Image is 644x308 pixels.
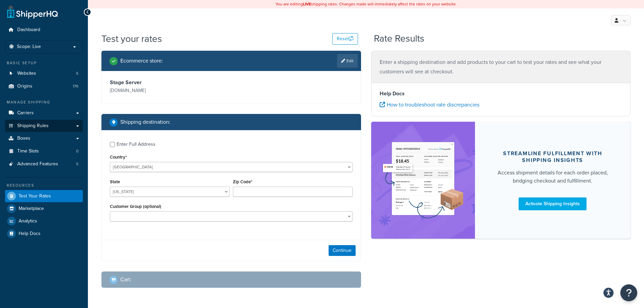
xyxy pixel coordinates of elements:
a: Carriers [5,107,83,119]
p: [DOMAIN_NAME] [110,86,230,95]
span: Test Your Rates [19,193,51,199]
li: Time Slots [5,145,83,158]
h4: Help Docs [380,90,622,98]
button: Continue [329,245,356,256]
a: Time Slots0 [5,145,83,158]
span: 176 [73,84,78,89]
a: Marketplace [5,203,83,215]
span: Shipping Rules [17,123,49,129]
div: Basic Setup [5,60,83,66]
label: Country* [110,155,127,160]
p: Enter a shipping destination and add products to your cart to test your rates and see what your c... [380,57,622,76]
a: Help Docs [5,228,83,240]
span: Dashboard [17,27,40,33]
span: Websites [17,71,36,76]
a: Boxes [5,132,83,145]
div: Manage Shipping [5,99,83,105]
input: Enter Full Address [110,142,115,147]
h1: Test your rates [101,32,162,45]
h2: Cart : [120,277,132,283]
a: Test Your Rates [5,190,83,202]
span: 0 [76,148,78,154]
span: Time Slots [17,148,39,154]
label: Zip Code* [233,179,252,184]
h2: Rate Results [374,33,424,44]
li: Advanced Features [5,158,83,170]
div: Streamline Fulfillment with Shipping Insights [491,150,615,164]
a: Shipping Rules [5,120,83,132]
li: Origins [5,80,83,93]
div: Resources [5,183,83,188]
img: feature-image-si-e24932ea9b9fcd0ff835db86be1ff8d589347e8876e1638d903ea230a36726be.png [381,132,465,229]
label: State [110,179,120,184]
div: Access shipment details for each order placed, bridging checkout and fulfillment. [491,169,615,185]
span: Marketplace [19,206,44,212]
h3: Stage Server [110,79,230,86]
b: LIVE [303,1,311,7]
h2: Shipping destination : [120,119,170,125]
a: Origins176 [5,80,83,93]
a: Activate Shipping Insights [519,197,587,210]
span: Boxes [17,136,30,141]
span: Carriers [17,110,34,116]
div: Enter Full Address [117,140,156,149]
button: Open Resource Center [620,284,637,301]
a: Websites5 [5,67,83,80]
span: 5 [76,161,78,167]
span: Scope: Live [17,44,41,50]
button: Reset [332,33,358,45]
span: 5 [76,71,78,76]
a: Edit [337,54,358,68]
span: Origins [17,84,32,89]
a: How to troubleshoot rate discrepancies [380,101,479,109]
span: Advanced Features [17,161,58,167]
a: Dashboard [5,24,83,36]
li: Websites [5,67,83,80]
a: Analytics [5,215,83,227]
span: Help Docs [19,231,41,237]
span: Analytics [19,218,37,224]
a: Advanced Features5 [5,158,83,170]
h2: Ecommerce store : [120,58,163,64]
label: Customer Group (optional) [110,204,161,209]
